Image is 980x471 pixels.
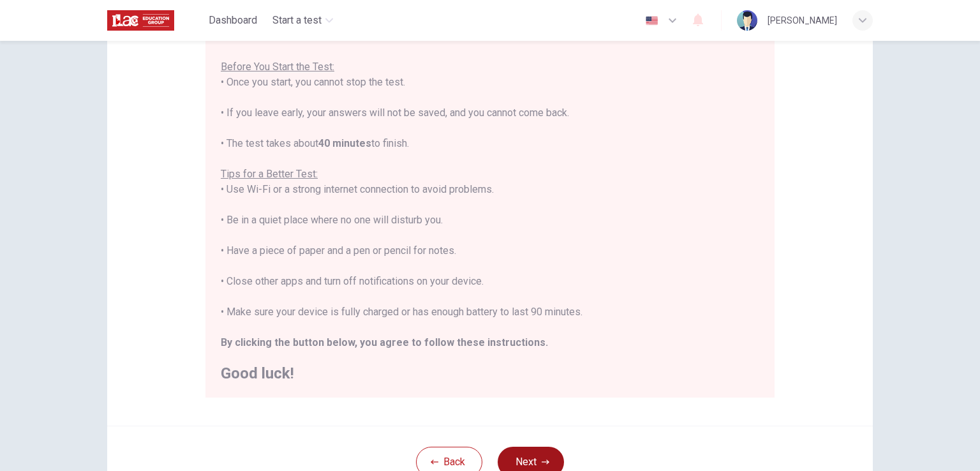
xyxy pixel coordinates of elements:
img: en [644,16,660,26]
img: Profile picture [737,10,757,31]
b: 40 minutes [318,137,371,149]
h2: Good luck! [221,366,759,381]
img: ILAC logo [107,8,174,33]
b: By clicking the button below, you agree to follow these instructions. [221,336,548,348]
span: Dashboard [209,13,257,28]
div: You are about to start a . • Once you start, you cannot stop the test. • If you leave early, your... [221,29,759,381]
button: Start a test [267,9,338,32]
u: Before You Start the Test: [221,61,334,73]
a: ILAC logo [107,8,204,33]
span: Start a test [272,13,322,28]
button: Dashboard [204,9,262,32]
u: Tips for a Better Test: [221,168,318,180]
div: [PERSON_NAME] [768,13,837,28]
